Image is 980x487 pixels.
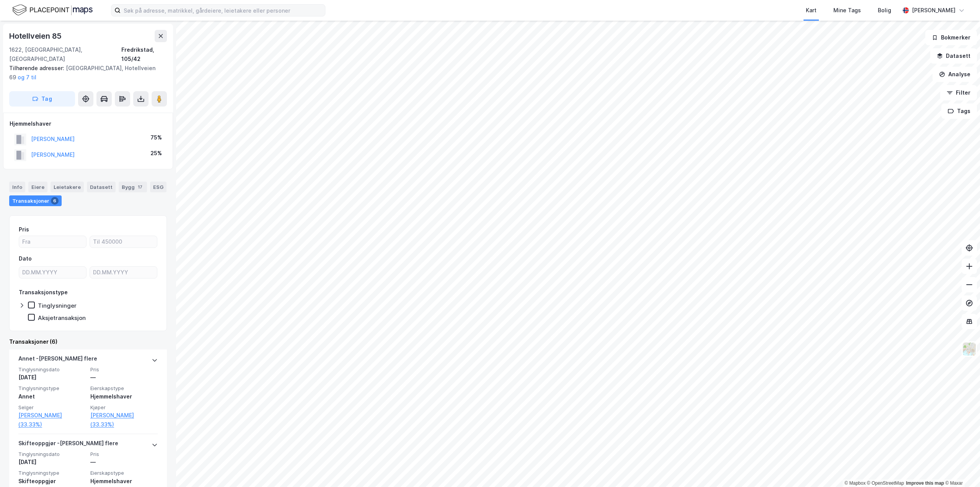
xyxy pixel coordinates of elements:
[806,6,817,15] div: Kart
[930,48,977,64] button: Datasett
[9,45,121,64] div: 1622, [GEOGRAPHIC_DATA], [GEOGRAPHIC_DATA]
[28,182,47,192] div: Eiere
[90,404,158,411] span: Kjøper
[9,337,167,346] div: Transaksjoner (6)
[906,480,944,486] a: Improve this map
[90,366,158,373] span: Pris
[878,6,891,15] div: Bolig
[18,385,86,392] span: Tinglysningstype
[9,91,75,107] button: Tag
[10,119,167,128] div: Hjemmelshaver
[90,470,158,476] span: Eierskapstype
[18,373,86,382] div: [DATE]
[150,133,162,142] div: 75%
[19,254,32,263] div: Dato
[18,404,86,411] span: Selger
[150,149,162,158] div: 25%
[9,182,25,192] div: Info
[19,267,86,278] input: DD.MM.YYYY
[18,470,86,476] span: Tinglysningstype
[18,392,86,401] div: Annet
[51,197,59,205] div: 6
[12,3,93,17] img: logo.f888ab2527a4732fd821a326f86c7f29.svg
[18,439,118,451] div: Skifteoppgjør - [PERSON_NAME] flere
[9,30,63,42] div: Hotellveien 85
[38,302,77,309] div: Tinglysninger
[19,288,68,297] div: Transaksjonstype
[150,182,167,192] div: ESG
[18,477,86,486] div: Skifteoppgjør
[9,64,161,82] div: [GEOGRAPHIC_DATA], Hotellveien 69
[90,236,157,248] input: Til 450000
[90,392,158,401] div: Hjemmelshaver
[19,225,29,234] div: Pris
[18,366,86,373] span: Tinglysningsdato
[940,85,977,100] button: Filter
[933,67,977,82] button: Analyse
[90,451,158,457] span: Pris
[925,30,977,45] button: Bokmerker
[18,457,86,467] div: [DATE]
[90,267,157,278] input: DD.MM.YYYY
[136,183,144,191] div: 17
[941,103,977,119] button: Tags
[942,450,980,487] div: Kontrollprogram for chat
[9,195,62,206] div: Transaksjoner
[90,457,158,467] div: —
[18,451,86,457] span: Tinglysningsdato
[9,65,66,71] span: Tilhørende adresser:
[942,450,980,487] iframe: Chat Widget
[833,6,861,15] div: Mine Tags
[867,480,904,486] a: OpenStreetMap
[87,182,116,192] div: Datasett
[90,373,158,382] div: —
[844,480,866,486] a: Mapbox
[18,354,97,366] div: Annet - [PERSON_NAME] flere
[38,314,86,321] div: Aksjetransaksjon
[119,182,147,192] div: Bygg
[18,411,86,429] a: [PERSON_NAME] (33.33%)
[51,182,84,192] div: Leietakere
[90,385,158,392] span: Eierskapstype
[90,477,158,486] div: Hjemmelshaver
[121,5,325,16] input: Søk på adresse, matrikkel, gårdeiere, leietakere eller personer
[912,6,955,15] div: [PERSON_NAME]
[19,236,86,248] input: Fra
[90,411,158,429] a: [PERSON_NAME] (33.33%)
[962,342,977,356] img: Z
[121,45,167,64] div: Fredrikstad, 105/42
